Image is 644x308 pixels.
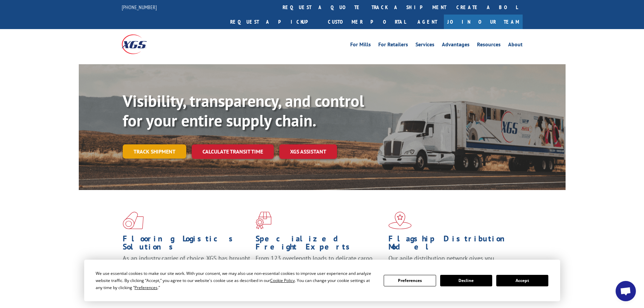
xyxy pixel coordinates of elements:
button: Accept [496,275,548,286]
a: About [508,42,523,49]
img: xgs-icon-focused-on-flooring-red [256,212,271,229]
div: Open chat [616,281,636,301]
a: Calculate transit time [192,144,274,159]
a: Join Our Team [444,15,523,29]
a: Track shipment [123,144,186,159]
a: Customer Portal [323,15,411,29]
a: Services [415,42,434,49]
a: Resources [477,42,501,49]
h1: Flooring Logistics Solutions [123,235,251,254]
span: Our agile distribution network gives you nationwide inventory management on demand. [388,254,513,270]
button: Decline [440,275,492,286]
a: Agent [411,15,444,29]
span: Cookie Policy [270,278,295,283]
div: We use essential cookies to make our site work. With your consent, we may also use non-essential ... [96,270,376,291]
h1: Flagship Distribution Model [388,235,516,254]
div: Cookie Consent Prompt [84,260,560,301]
a: XGS ASSISTANT [279,144,337,159]
a: Request a pickup [225,15,323,29]
p: From 123 overlength loads to delicate cargo, our experienced staff knows the best way to move you... [256,254,383,284]
a: [PHONE_NUMBER] [122,4,157,10]
b: Visibility, transparency, and control for your entire supply chain. [123,90,364,131]
img: xgs-icon-total-supply-chain-intelligence-red [123,212,144,229]
span: As an industry carrier of choice, XGS has brought innovation and dedication to flooring logistics... [123,254,250,278]
a: Advantages [442,42,470,49]
img: xgs-icon-flagship-distribution-model-red [388,212,412,229]
span: Preferences [135,285,158,290]
button: Preferences [384,275,436,286]
a: For Retailers [378,42,408,49]
a: For Mills [350,42,371,49]
h1: Specialized Freight Experts [256,235,383,254]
